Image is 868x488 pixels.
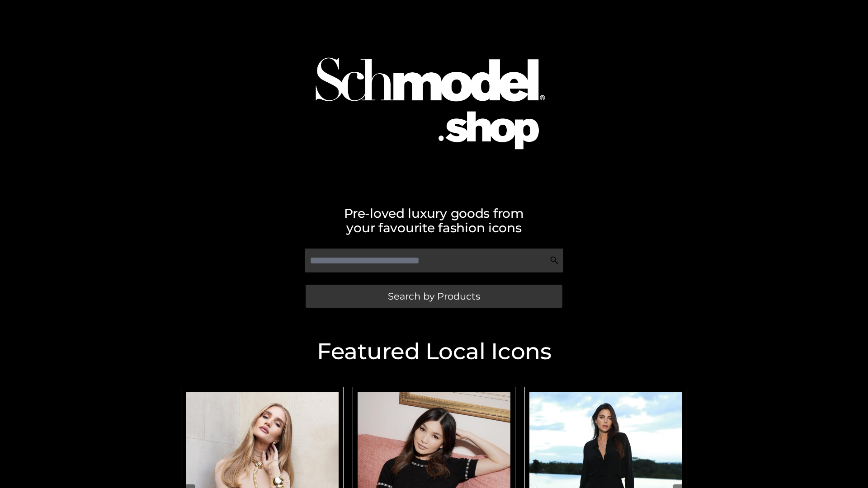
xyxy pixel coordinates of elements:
a: Search by Products [306,285,562,308]
img: Search Icon [550,256,559,265]
h2: Pre-loved luxury goods from your favourite fashion icons [176,206,692,235]
span: Search by Products [388,291,480,301]
h2: Featured Local Icons​ [176,340,692,363]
